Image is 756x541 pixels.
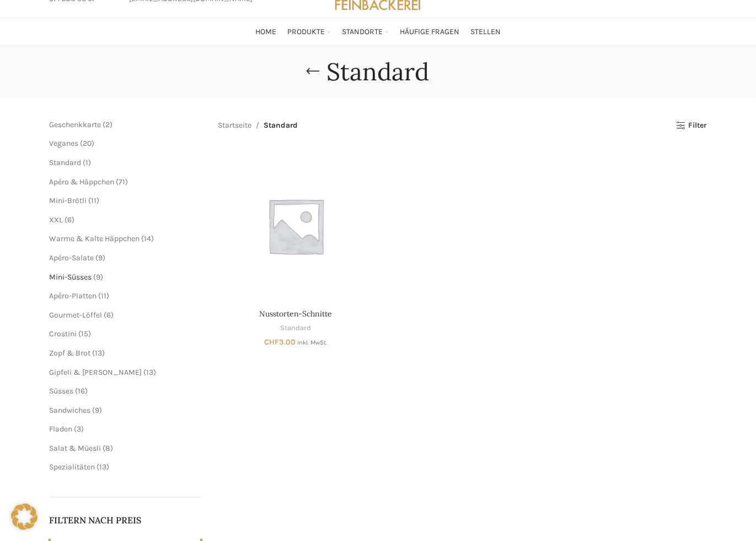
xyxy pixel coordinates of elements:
h5: Filtern nach Preis [50,514,202,526]
a: Nusstorten-Schnitte [218,148,373,303]
a: Standard [280,323,311,334]
a: Veganes [50,139,79,148]
a: Sandwiches [50,406,91,415]
small: inkl. MwSt. [297,339,327,346]
h1: Standard [327,57,430,86]
span: 13 [100,462,107,472]
a: Zopf & Brot [50,348,91,358]
span: 2 [106,120,110,129]
span: Häufige Fragen [400,27,459,37]
a: Startseite [218,119,251,132]
a: Häufige Fragen [400,21,459,43]
a: Apéro-Salate [50,253,94,263]
bdi: 3.00 [264,337,296,347]
span: 1 [86,158,89,167]
span: 6 [68,215,72,225]
span: 15 [82,329,89,338]
a: Go back [299,61,327,83]
span: 3 [77,424,82,434]
a: Home [255,21,276,43]
a: Nusstorten-Schnitte [259,309,333,319]
span: 71 [119,177,126,187]
span: 9 [95,406,100,415]
div: Main navigation [44,21,712,43]
a: Fladen [50,424,73,434]
a: Produkte [287,21,331,43]
a: Warme & Kalte Häppchen [50,234,140,243]
span: Stellen [470,27,501,37]
a: Gipfeli & [PERSON_NAME] [50,368,142,377]
span: 14 [144,234,152,243]
a: Mini-Brötli [50,196,87,205]
a: Mini-Süsses [50,272,92,282]
span: 13 [95,348,103,358]
a: Apéro & Häppchen [50,177,115,187]
a: Geschenkkarte [50,120,101,129]
span: 9 [96,272,101,282]
a: Süsses [50,386,74,396]
span: Home [255,27,276,37]
span: Standorte [342,27,383,37]
span: 20 [83,139,92,148]
img: Platzhalter [218,148,373,303]
a: Crostini [50,329,77,338]
a: Standorte [342,21,389,43]
span: 11 [101,291,107,300]
span: 9 [99,253,103,263]
span: Produkte [287,27,325,37]
a: Spezialitäten [50,462,95,472]
a: Salat & Müesli [50,444,101,453]
span: 8 [106,444,111,453]
span: Standard [264,119,298,132]
span: 13 [147,368,154,377]
span: 6 [107,310,111,320]
span: 11 [92,196,97,205]
span: 16 [78,386,85,396]
a: Stellen [470,21,501,43]
span: CHF [264,337,279,347]
a: XXL [50,215,63,225]
a: Apéro-Platten [50,291,97,300]
nav: Breadcrumb [218,119,298,132]
a: Gourmet-Löffel [50,310,103,320]
a: Filter [676,121,706,130]
a: Standard [50,158,82,167]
